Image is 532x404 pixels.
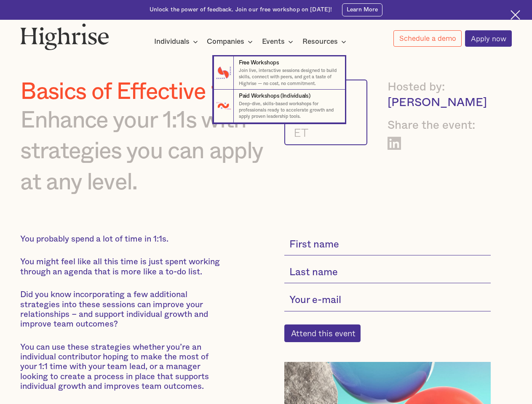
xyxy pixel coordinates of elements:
div: Unlock the power of feedback. Join our free workshop on [DATE]! [150,6,332,14]
div: Resources [302,37,349,47]
p: You can use these strategies whether you’re an individual contributor hoping to make the most of ... [20,343,225,391]
input: Attend this event [284,324,361,342]
img: Highrise logo [20,23,109,50]
input: Your e-mail [284,290,491,311]
div: Paid Workshops (Individuals) [239,92,310,100]
div: Enhance your 1:1s with strategies you can apply at any level. [20,105,262,198]
div: Individuals [154,37,190,47]
a: Share on LinkedIn [388,137,401,150]
div: 9 - 10 AM ET [294,112,358,139]
div: Resources [302,37,338,47]
p: You might feel like all this time is just spent working through an agenda that is more like a to-... [20,257,225,276]
p: Did you know incorporating a few additional strategies into these sessions can improve your relat... [20,290,225,329]
nav: Events [13,43,519,122]
div: Companies [207,37,255,47]
input: First name [284,234,491,256]
a: Schedule a demo [393,30,462,47]
a: Paid Workshops (Individuals)Deep-dive, skills-based workshops for professionals ready to accelera... [214,90,345,123]
a: Learn More [342,3,382,16]
div: Free Workshops [239,59,279,67]
a: Apply now [465,30,512,47]
p: You probably spend a lot of time in 1:1s. [20,234,225,244]
div: Companies [207,37,244,47]
p: Join live, interactive sessions designed to build skills, connect with peers, and get a taste of ... [239,67,338,87]
p: Deep-dive, skills-based workshops for professionals ready to accelerate growth and apply proven l... [239,101,338,120]
div: Events [262,37,296,47]
img: Cross icon [511,10,520,20]
a: Free WorkshopsJoin live, interactive sessions designed to build skills, connect with peers, and g... [214,56,345,90]
div: Share the event: [388,118,491,133]
input: Last name [284,262,491,284]
div: Events [262,37,285,47]
form: current-single-event-subscribe-form [284,234,491,342]
div: Individuals [154,37,201,47]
